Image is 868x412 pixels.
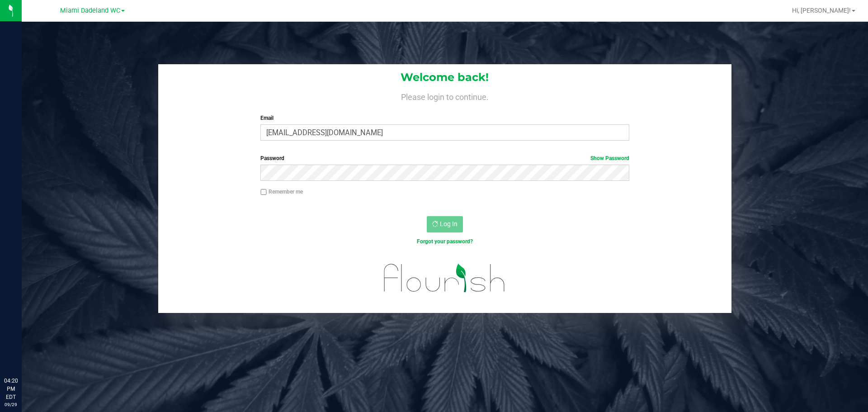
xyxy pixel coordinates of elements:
[260,114,629,122] label: Email
[590,155,629,161] a: Show Password
[158,90,731,101] h4: Please login to continue.
[158,71,731,83] h1: Welcome back!
[373,255,516,301] img: flourish_logo.svg
[260,188,303,196] label: Remember me
[440,220,458,227] span: Log In
[427,216,463,232] button: Log In
[4,377,18,401] p: 04:20 PM EDT
[60,7,120,14] span: Miami Dadeland WC
[260,189,267,195] input: Remember me
[260,155,284,161] span: Password
[417,238,473,245] a: Forgot your password?
[792,7,851,14] span: Hi, [PERSON_NAME]!
[4,401,18,408] p: 09/29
